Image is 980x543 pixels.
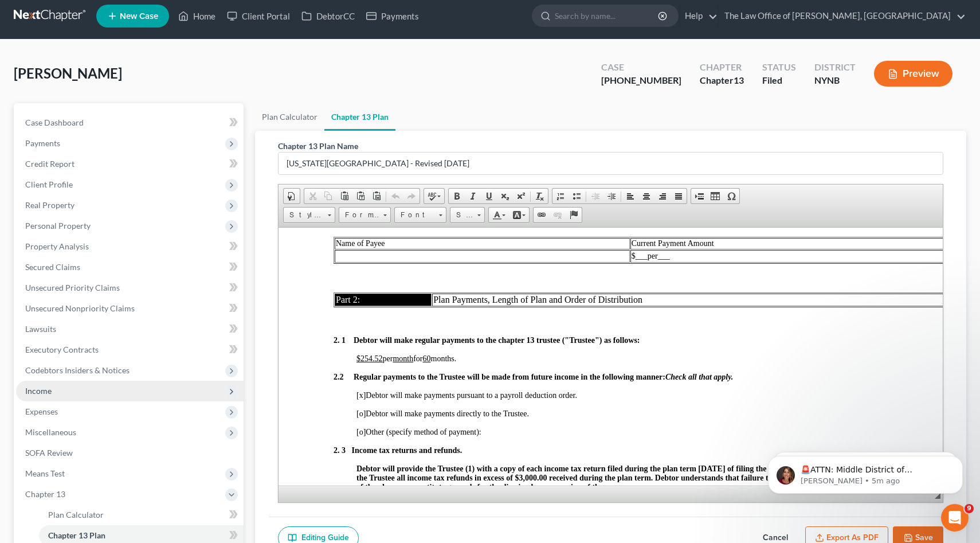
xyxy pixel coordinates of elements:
span: Executory Contracts [25,345,99,354]
span: Format [339,208,379,222]
a: Increase Indent [603,189,620,204]
a: Undo [387,189,403,204]
div: Filed [762,74,796,87]
span: Client Profile [25,179,73,189]
a: Align Left [622,189,638,204]
iframe: Rich Text Editor, document-ckeditor [279,228,943,486]
a: Subscript [497,189,513,204]
a: Text Color [489,208,509,222]
div: [PHONE_NUMBER] [601,74,681,87]
a: SOFA Review [16,443,244,463]
span: Credit Report [25,159,75,169]
span: Lawsuits [25,324,56,334]
span: SOFA Review [25,448,73,458]
input: Search by name... [555,5,660,26]
span: Personal Property [25,221,91,231]
a: Plan Calculator [39,505,244,525]
a: Property Analysis [16,236,244,257]
span: Case Dashboard [25,118,84,127]
a: Insert Page Break for Printing [691,189,707,204]
a: Client Portal [221,6,296,26]
div: Status [762,61,796,74]
div: Chapter [700,61,744,74]
a: Paste [336,189,352,204]
label: Chapter 13 Plan Name [278,140,358,152]
a: Copy [320,189,336,204]
a: Chapter 13 Plan [324,103,395,131]
span: New Case [120,12,158,21]
a: Executory Contracts [16,339,244,360]
a: Secured Claims [16,257,244,278]
a: Align Right [654,189,671,204]
a: Table [707,189,723,204]
a: Italic [465,189,481,204]
iframe: Intercom live chat [941,504,969,532]
a: Insert/Remove Numbered List [552,189,569,204]
strong: Debtor will provide the Trustee (1) with a copy of each income tax return filed during the plan t... [78,237,603,264]
span: Chapter 13 Plan [48,530,105,540]
a: DebtorCC [296,6,360,26]
span: Expenses [25,407,58,416]
span: Codebtors Insiders & Notices [25,365,130,375]
input: Enter name... [279,153,943,174]
span: Real Property [25,200,75,210]
a: Underline [481,189,497,204]
a: Payments [360,6,425,26]
span: 9 [965,504,974,513]
a: Bold [449,189,465,204]
a: Unsecured Nonpriority Claims [16,298,244,319]
a: Paste from Word [369,189,385,204]
a: Justify [671,189,687,204]
a: Home [173,6,221,26]
div: District [814,61,856,74]
a: The Law Office of [PERSON_NAME], [GEOGRAPHIC_DATA] [719,6,966,26]
div: Chapter [700,74,744,87]
a: Font [394,207,446,223]
span: Styles [284,208,324,222]
a: Size [450,207,485,223]
span: Font [395,208,435,222]
a: Superscript [513,189,529,204]
span: Property Analysis [25,241,89,251]
a: Center [638,189,654,204]
span: Income [25,386,52,396]
a: Unlink [550,208,566,222]
a: Document Properties [284,189,300,204]
button: Preview [874,61,952,87]
span: Chapter 13 [25,489,65,499]
a: Insert/Remove Bulleted List [569,189,585,204]
a: Lawsuits [16,319,244,339]
a: Anchor [566,208,582,222]
span: Size [450,208,473,222]
div: NYNB [814,74,856,87]
a: Insert Special Character [723,189,739,204]
div: Case [601,61,681,74]
span: Plan Calculator [48,510,104,519]
a: Styles [283,207,335,223]
a: Credit Report [16,154,244,174]
a: Redo [403,189,420,204]
a: Cut [304,189,320,204]
span: Payments [25,138,60,148]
